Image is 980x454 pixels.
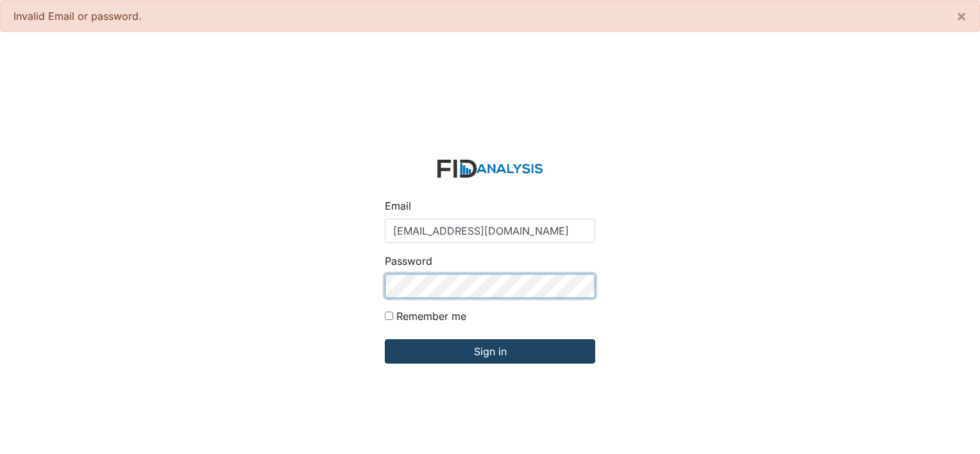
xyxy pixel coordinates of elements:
[385,198,411,214] label: Email
[943,1,979,31] button: ×
[396,308,466,324] label: Remember me
[437,160,543,178] img: logo-2fc8c6e3336f68795322cb6e9a2b9007179b544421de10c17bdaae8622450297.svg
[956,6,967,25] span: ×
[385,253,432,269] label: Password
[385,339,595,364] input: Sign in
